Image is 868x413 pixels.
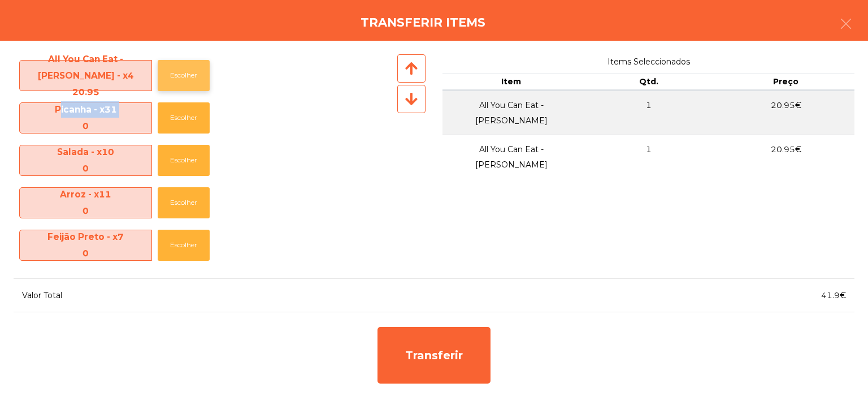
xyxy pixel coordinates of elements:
span: 41.9€ [821,290,846,300]
div: 20.95 [20,84,151,100]
div: 0 [20,245,151,261]
th: Qtd. [580,74,717,91]
td: All You Can Eat - [PERSON_NAME] [442,135,580,179]
span: Valor Total [22,290,62,300]
span: Items Seleccionados [442,54,854,70]
button: Escolher [158,102,210,134]
span: Arroz - x11 [20,186,151,219]
div: 0 [20,118,151,134]
button: Escolher [158,60,210,91]
td: 1 [580,135,717,179]
span: Picanha - x31 [20,101,151,134]
span: All You Can Eat - [PERSON_NAME] - x4 [20,51,151,101]
th: Item [442,74,580,91]
h4: Transferir items [361,14,485,31]
span: Salada - x10 [20,144,151,177]
td: 20.95€ [717,135,854,179]
div: Transferir [377,327,491,384]
td: 1 [580,91,717,135]
th: Preço [717,74,854,91]
div: 0 [20,203,151,219]
div: 0 [20,160,151,177]
span: Feijão Preto - x7 [20,229,151,261]
button: Escolher [158,145,210,176]
button: Escolher [158,187,210,218]
td: All You Can Eat - [PERSON_NAME] [442,91,580,135]
button: Escolher [158,230,210,261]
td: 20.95€ [717,91,854,135]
